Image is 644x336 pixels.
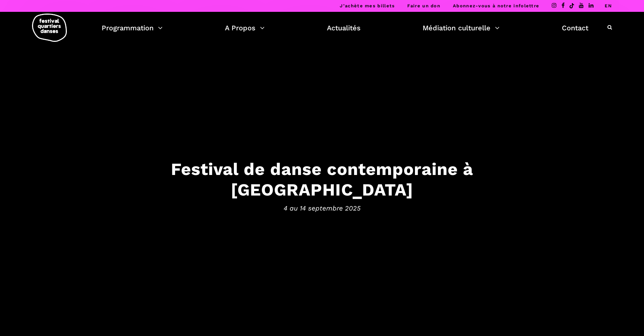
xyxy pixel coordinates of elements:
[106,159,538,200] h3: Festival de danse contemporaine à [GEOGRAPHIC_DATA]
[453,3,539,8] a: Abonnez-vous à notre infolettre
[605,3,612,8] a: EN
[327,22,361,34] a: Actualités
[102,22,163,34] a: Programmation
[562,22,588,34] a: Contact
[407,3,440,8] a: Faire un don
[32,14,67,42] img: logo-fqd-med
[340,3,395,8] a: J’achète mes billets
[106,203,538,214] span: 4 au 14 septembre 2025
[423,22,500,34] a: Médiation culturelle
[225,22,265,34] a: A Propos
